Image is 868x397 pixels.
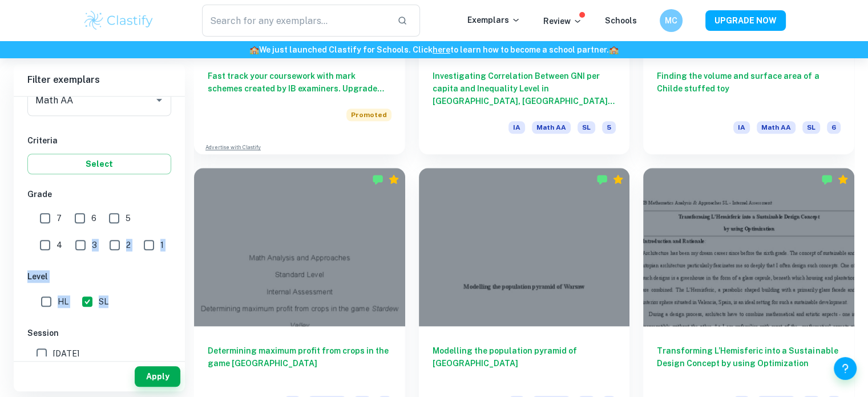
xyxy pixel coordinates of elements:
div: Premium [388,174,399,185]
p: Review [543,15,582,27]
h6: Determining maximum profit from crops in the game [GEOGRAPHIC_DATA] [208,344,391,382]
button: Help and Feedback [834,357,857,380]
img: Clastify logo [83,9,155,32]
a: Advertise with Clastify [205,143,261,151]
span: Math AA [757,121,796,134]
span: SL [578,121,595,134]
button: Select [27,154,171,174]
button: MC [660,9,683,32]
span: HL [58,295,68,308]
h6: Grade [27,188,171,200]
h6: Level [27,270,171,283]
span: 5 [126,212,131,224]
img: Marked [596,174,608,185]
span: SL [99,295,108,308]
h6: Session [27,327,171,339]
h6: MC [664,14,677,27]
h6: Investigating Correlation Between GNI per capita and Inequality Level in [GEOGRAPHIC_DATA], [GEOG... [433,70,616,107]
a: Schools [605,16,637,25]
h6: We just launched Clastify for Schools. Click to learn how to become a school partner. [2,43,866,56]
div: Premium [837,174,849,185]
span: IA [508,121,525,134]
span: 4 [56,239,62,251]
a: here [433,45,450,54]
span: 3 [92,239,97,251]
h6: Filter exemplars [14,64,185,96]
div: Premium [612,174,624,185]
input: Search for any exemplars... [202,5,389,37]
img: Marked [372,174,383,185]
button: Open [151,92,167,108]
button: Apply [135,366,180,387]
span: 5 [602,121,616,134]
span: [DATE] [53,347,79,360]
h6: Fast track your coursework with mark schemes created by IB examiners. Upgrade now [208,70,391,95]
h6: Finding the volume and surface area of a Childe stuffed toy [657,70,841,107]
span: Promoted [346,109,391,121]
span: SL [802,121,820,134]
h6: Transforming L’Hemisferic into a Sustainable Design Concept by using Optimization [657,344,841,382]
span: 6 [827,121,841,134]
span: 🏫 [249,45,259,54]
span: 🏫 [609,45,619,54]
span: Math AA [532,121,571,134]
span: 2 [126,239,131,251]
button: UPGRADE NOW [705,10,786,31]
img: Marked [821,174,833,185]
p: Exemplars [467,14,520,26]
h6: Criteria [27,134,171,147]
span: 6 [91,212,96,224]
span: 1 [160,239,164,251]
span: IA [733,121,750,134]
span: 7 [56,212,62,224]
h6: Modelling the population pyramid of [GEOGRAPHIC_DATA] [433,344,616,382]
